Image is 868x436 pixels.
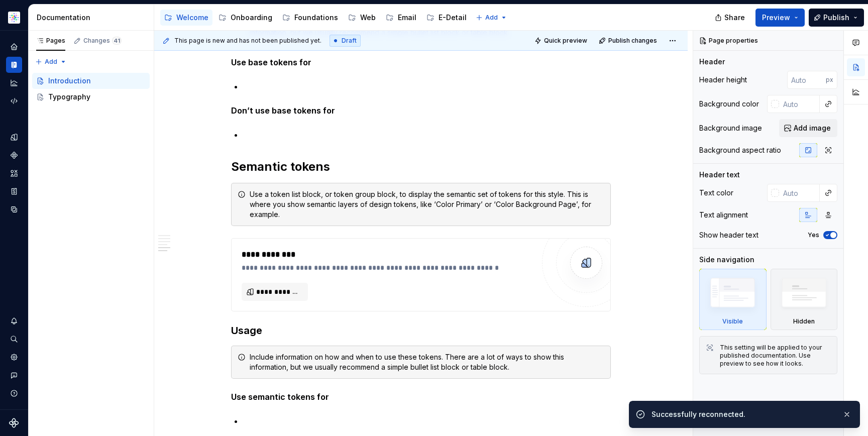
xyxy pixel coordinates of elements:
[6,201,22,217] a: Data sources
[36,37,65,45] div: Pages
[231,392,329,402] strong: Use semantic tokens for
[6,129,22,145] a: Design tokens
[485,14,498,22] span: Add
[32,73,150,105] div: Page tree
[6,147,22,163] a: Components
[596,34,662,48] button: Publish changes
[6,367,22,383] button: Contact support
[699,269,767,330] div: Visible
[710,9,751,27] button: Share
[787,71,826,89] input: Auto
[439,13,467,23] div: E-Detail
[112,37,122,45] span: 41
[37,13,150,23] div: Documentation
[278,10,342,26] a: Foundations
[48,92,90,102] div: Typography
[6,331,22,347] button: Search ⌘K
[422,10,471,26] a: E-Detail
[231,13,272,23] div: Onboarding
[699,255,754,265] div: Side navigation
[793,317,815,325] div: Hidden
[809,9,864,27] button: Publish
[779,95,820,113] input: Auto
[45,58,57,66] span: Add
[231,105,335,116] strong: Don’t use base tokens for
[48,76,91,86] div: Introduction
[32,89,150,105] a: Typography
[699,99,759,109] div: Background color
[779,119,837,137] button: Add image
[6,313,22,329] button: Notifications
[808,231,819,239] label: Yes
[531,34,592,48] button: Quick preview
[342,37,357,45] span: Draft
[608,37,657,45] span: Publish changes
[794,123,831,133] span: Add image
[344,10,380,26] a: Web
[755,9,805,27] button: Preview
[360,13,376,23] div: Web
[160,10,212,26] a: Welcome
[83,37,122,45] div: Changes
[699,210,748,220] div: Text alignment
[382,10,420,26] a: Email
[398,13,416,23] div: Email
[699,57,725,67] div: Header
[176,13,208,23] div: Welcome
[6,183,22,199] a: Storybook stories
[231,323,611,338] h3: Usage
[699,188,733,198] div: Text color
[699,145,781,155] div: Background aspect ratio
[9,418,19,428] svg: Supernova Logo
[762,13,790,23] span: Preview
[823,13,849,23] span: Publish
[699,170,740,180] div: Header text
[32,55,70,69] button: Add
[231,57,311,67] strong: Use base tokens for
[6,93,22,109] a: Code automation
[8,12,20,24] img: b2369ad3-f38c-46c1-b2a2-f2452fdbdcd2.png
[6,165,22,181] a: Assets
[826,76,833,84] p: px
[6,349,22,365] a: Settings
[294,13,338,23] div: Foundations
[699,230,758,240] div: Show header text
[231,159,611,175] h2: Semantic tokens
[250,189,604,220] div: Use a token list block, or token group block, to display the semantic set of tokens for this styl...
[214,10,276,26] a: Onboarding
[6,75,22,91] a: Analytics
[779,184,820,202] input: Auto
[720,344,831,368] div: This setting will be applied to your published documentation. Use preview to see how it looks.
[6,39,22,55] a: Home
[6,57,22,73] a: Documentation
[160,8,471,28] div: Page tree
[544,37,587,45] span: Quick preview
[722,317,743,325] div: Visible
[699,75,747,85] div: Header height
[652,409,834,419] div: Successfully reconnected.
[250,352,604,372] div: Include information on how and when to use these tokens. There are a lot of ways to show this inf...
[724,13,745,23] span: Share
[473,11,510,25] button: Add
[174,37,321,45] span: This page is new and has not been published yet.
[32,73,150,89] a: Introduction
[699,123,762,133] div: Background image
[771,269,838,330] div: Hidden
